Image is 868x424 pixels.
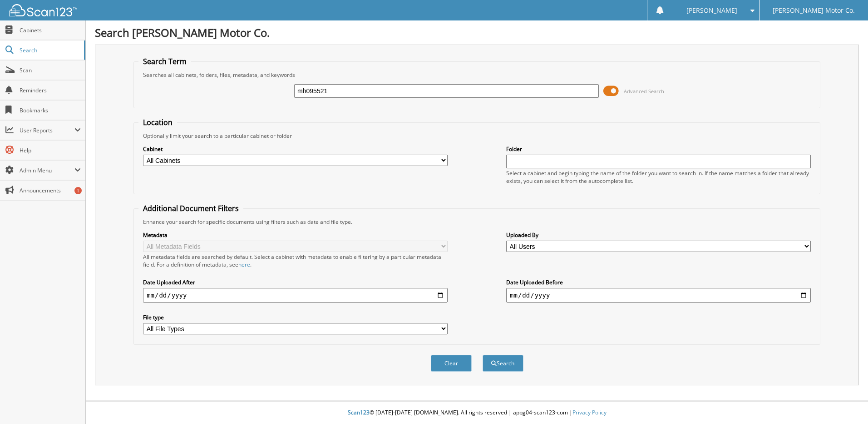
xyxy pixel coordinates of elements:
[95,25,859,40] h1: Search [PERSON_NAME] Motor Co.
[20,187,81,194] span: Announcements
[238,261,250,268] a: here
[773,8,855,13] span: [PERSON_NAME] Motor Co.
[86,402,868,424] div: © [DATE]-[DATE] [DOMAIN_NAME]. All rights reserved | appg04-scan123-com |
[20,146,81,154] span: Help
[20,66,81,74] span: Scan
[20,26,81,34] span: Cabinets
[20,106,81,114] span: Bookmarks
[506,145,811,153] label: Folder
[823,380,868,424] iframe: Chat Widget
[138,117,177,127] legend: Location
[143,288,448,303] input: start
[431,355,472,372] button: Clear
[138,132,815,140] div: Optionally limit your search to a particular cabinet or folder
[138,203,243,213] legend: Additional Document Filters
[138,218,815,226] div: Enhance your search for specific documents using filters such as date and file type.
[143,231,448,239] label: Metadata
[483,355,523,372] button: Search
[9,4,77,16] img: scan123-logo-white.svg
[138,71,815,79] div: Searches all cabinets, folders, files, metadata, and keywords
[143,278,448,286] label: Date Uploaded After
[138,56,191,66] legend: Search Term
[20,86,81,94] span: Reminders
[506,288,811,303] input: end
[20,46,79,54] span: Search
[624,88,664,95] span: Advanced Search
[74,187,82,194] div: 1
[506,169,811,185] div: Select a cabinet and begin typing the name of the folder you want to search in. If the name match...
[143,313,448,321] label: File type
[20,167,74,174] span: Admin Menu
[20,126,74,134] span: User Reports
[143,253,448,268] div: All metadata fields are searched by default. Select a cabinet with metadata to enable filtering b...
[572,409,607,416] a: Privacy Policy
[686,8,737,13] span: [PERSON_NAME]
[506,278,811,286] label: Date Uploaded Before
[143,145,448,153] label: Cabinet
[506,231,811,239] label: Uploaded By
[348,409,370,416] span: Scan123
